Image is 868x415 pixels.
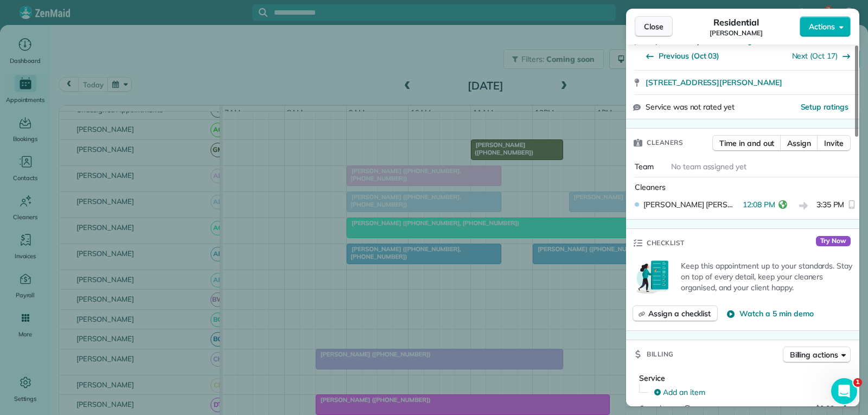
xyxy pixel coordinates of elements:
span: Cleaners [635,182,666,192]
span: Billing actions [790,349,838,360]
button: Watch a 5 min demo [726,308,813,319]
span: Setup ratings [801,102,849,112]
span: Service was not rated yet [646,101,735,113]
span: Assign a checklist [648,308,711,319]
span: Checklist [647,238,685,248]
span: Service [639,373,665,383]
span: Actions [809,21,835,32]
button: Time in and out [712,135,781,151]
span: No team assigned yet [671,162,746,171]
button: Invite [817,135,851,151]
span: 12:08 PM [743,199,775,213]
span: Billing [647,349,674,360]
span: Team [635,162,654,171]
span: Repeats weekly [646,36,701,46]
button: Previous (Oct 03) [646,50,719,61]
a: Next (Oct 17) [792,51,838,61]
span: Assign [787,138,811,149]
button: Assign [780,135,818,151]
span: 3:35 PM [816,199,845,213]
span: Invite [824,138,844,149]
button: Setup ratings [801,101,849,112]
button: Assign a checklist [633,305,718,322]
button: Next (Oct 17) [792,50,851,61]
span: [PERSON_NAME] [710,29,763,37]
span: Time in and out [719,138,774,149]
p: Keep this appointment up to your standards. Stay on top of every detail, keep your cleaners organ... [681,260,853,293]
iframe: Intercom live chat [831,378,857,404]
div: Overcharge [639,403,733,414]
span: $0.00 [815,404,834,413]
button: Close [635,16,673,37]
a: [STREET_ADDRESS][PERSON_NAME] [646,77,853,88]
span: 1 [853,378,862,387]
span: Close [644,21,663,32]
span: Watch a 5 min demo [739,308,813,319]
span: [PERSON_NAME] [PERSON_NAME] [643,199,738,210]
button: Add an item [648,384,851,401]
span: Previous (Oct 03) [659,50,719,61]
span: Residential [713,16,759,29]
span: Cleaners [647,137,683,148]
span: [STREET_ADDRESS][PERSON_NAME] [646,77,782,88]
span: Try Now [816,236,851,247]
span: Add an item [663,387,705,398]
